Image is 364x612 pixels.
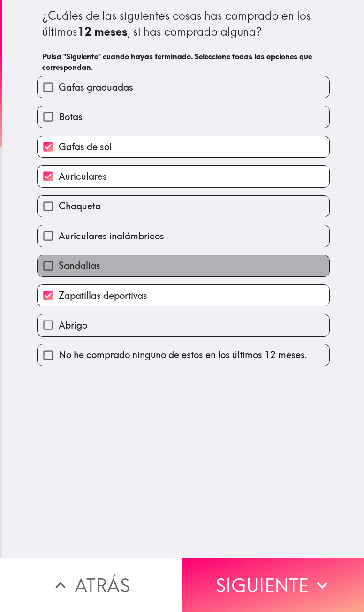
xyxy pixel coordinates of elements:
[59,199,101,213] span: Chaqueta
[38,255,329,276] button: Sandalias
[38,314,329,336] button: Abrigo
[38,76,329,98] button: Gafas graduadas
[38,225,329,246] button: Auriculares inalámbricos
[38,136,329,157] button: Gafas de sol
[182,558,364,612] button: Siguiente
[59,110,83,123] span: Botas
[38,344,329,366] button: No he comprado ninguno de estos en los últimos 12 meses.
[38,196,329,217] button: Chaqueta
[38,285,329,306] button: Zapatillas deportivas
[59,229,164,243] span: Auriculares inalámbricos
[59,140,112,153] span: Gafas de sol
[38,166,329,187] button: Auriculares
[59,259,100,272] span: Sandalias
[59,289,147,302] span: Zapatillas deportivas
[38,106,329,127] button: Botas
[42,51,325,72] h6: Pulsa "Siguiente" cuando hayas terminado. Seleccione todas las opciones que correspondan.
[59,170,107,183] span: Auriculares
[77,24,128,38] b: 12 meses
[59,348,307,361] span: No he comprado ninguno de estos en los últimos 12 meses.
[59,81,133,94] span: Gafas graduadas
[59,319,87,332] span: Abrigo
[42,8,325,39] div: ¿Cuáles de las siguientes cosas has comprado en los últimos , si has comprado alguna?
